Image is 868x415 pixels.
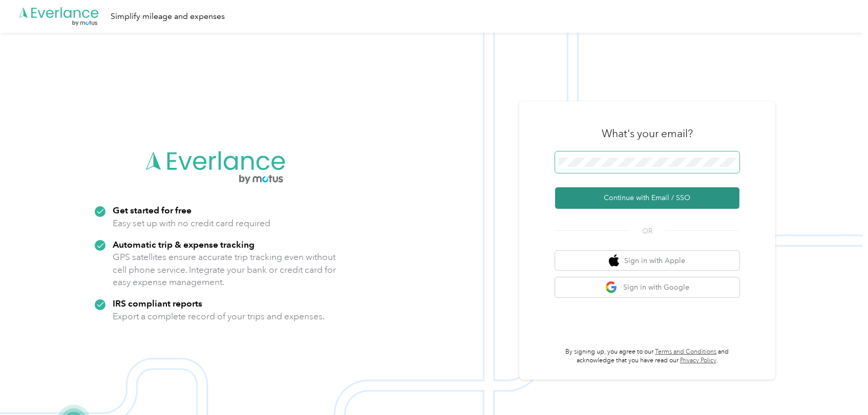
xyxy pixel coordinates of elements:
[555,277,739,297] button: google logoSign in with Google
[555,251,739,271] button: apple logoSign in with Apple
[111,10,225,23] div: Simplify mileage and expenses
[113,205,192,215] strong: Get started for free
[113,239,255,250] strong: Automatic trip & expense tracking
[605,281,618,294] img: google logo
[113,310,325,323] p: Export a complete record of your trips and expenses.
[680,357,716,364] a: Privacy Policy
[555,347,739,365] p: By signing up, you agree to our and acknowledge that you have read our .
[655,348,716,356] a: Terms and Conditions
[113,298,202,309] strong: IRS compliant reports
[555,187,739,209] button: Continue with Email / SSO
[609,254,619,267] img: apple logo
[629,226,665,236] span: OR
[602,126,693,141] h3: What's your email?
[113,251,336,289] p: GPS satellites ensure accurate trip tracking even without cell phone service. Integrate your bank...
[113,217,270,230] p: Easy set up with no credit card required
